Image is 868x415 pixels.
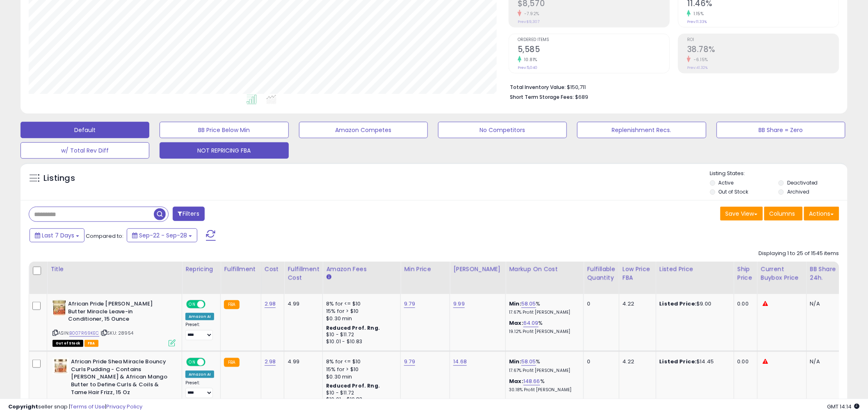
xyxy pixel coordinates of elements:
[106,403,142,410] a: Privacy Policy
[509,368,577,374] p: 17.67% Profit [PERSON_NAME]
[185,380,214,399] div: Preset:
[288,265,319,282] div: Fulfillment Cost
[288,300,316,308] div: 4.99
[265,358,276,366] a: 2.98
[720,207,763,221] button: Save View
[691,11,704,17] small: 1.15%
[787,179,818,186] label: Deactivated
[68,300,168,325] b: African Pride [PERSON_NAME] Butter Miracle Leave-in Conditioner, 15 Ounce
[509,358,577,373] div: %
[587,358,612,365] div: 0
[804,207,839,221] button: Actions
[687,45,839,56] h2: 38.78%
[85,340,98,347] span: FBA
[687,65,708,70] small: Prev: 41.32%
[827,403,860,410] span: 2025-10-6 14:14 GMT
[326,324,380,331] b: Reduced Prof. Rng.
[224,358,239,367] small: FBA
[623,358,650,365] div: 4.22
[623,265,653,282] div: Low Price FBA
[224,265,257,274] div: Fulfillment
[453,358,467,366] a: 14.68
[185,371,214,378] div: Amazon AI
[660,300,697,308] b: Listed Price:
[42,231,74,239] span: Last 7 Days
[509,310,577,315] p: 17.67% Profit [PERSON_NAME]
[521,11,539,17] small: -7.92%
[738,300,751,308] div: 0.00
[764,207,803,221] button: Columns
[326,274,331,281] small: Amazon Fees.
[326,382,380,389] b: Reduced Prof. Rng.
[759,250,839,258] div: Displaying 1 to 25 of 1545 items
[521,358,536,366] a: 58.05
[521,300,536,308] a: 58.05
[719,188,749,195] label: Out of Stock
[587,300,612,308] div: 0
[691,57,708,63] small: -6.15%
[326,390,394,397] div: $10 - $11.72
[509,300,577,315] div: %
[8,403,142,411] div: seller snap | |
[738,358,751,365] div: 0.00
[187,359,197,366] span: ON
[623,300,650,308] div: 4.22
[518,19,539,24] small: Prev: $9,307
[761,265,803,282] div: Current Buybox Price
[523,319,539,327] a: 64.09
[710,170,847,178] p: Listing States:
[509,265,580,274] div: Markup on Cost
[86,232,123,240] span: Compared to:
[53,300,66,317] img: 41UttD1beZL._SL40_.jpg
[185,265,217,274] div: Repricing
[521,57,537,63] small: 10.81%
[173,207,205,221] button: Filters
[265,300,276,308] a: 2.98
[70,403,105,410] a: Terms of Use
[510,82,833,91] li: $150,711
[453,300,465,308] a: 9.99
[518,38,669,42] span: Ordered Items
[299,122,428,138] button: Amazon Competes
[509,319,523,327] b: Max:
[687,38,839,42] span: ROI
[326,300,394,308] div: 8% for <= $10
[810,300,837,308] div: N/A
[810,265,840,282] div: BB Share 24h.
[21,122,149,138] button: Default
[509,300,521,308] b: Min:
[660,300,728,308] div: $9.00
[810,358,837,365] div: N/A
[50,265,178,274] div: Title
[21,142,149,159] button: w/ Total Rev Diff
[523,377,540,385] a: 148.66
[326,331,394,338] div: $10 - $11.72
[509,377,523,385] b: Max:
[288,358,316,365] div: 4.99
[717,122,845,138] button: BB Share = Zero
[326,265,397,274] div: Amazon Fees
[101,330,133,336] span: | SKU: 28954
[160,142,288,159] button: NOT REPRICING FBA
[509,329,577,335] p: 19.12% Profit [PERSON_NAME]
[587,265,615,282] div: Fulfillable Quantity
[53,358,69,374] img: 41BsplkXHOS._SL40_.jpg
[326,366,394,373] div: 15% for > $10
[660,358,697,365] b: Listed Price:
[506,262,584,294] th: The percentage added to the cost of goods (COGS) that forms the calculator for Min & Max prices.
[8,403,38,410] strong: Copyright
[30,228,85,242] button: Last 7 Days
[187,301,197,308] span: ON
[509,378,577,393] div: %
[509,387,577,393] p: 30.18% Profit [PERSON_NAME]
[265,265,281,274] div: Cost
[510,93,574,100] b: Short Term Storage Fees:
[660,265,731,274] div: Listed Price
[687,19,707,24] small: Prev: 11.33%
[326,373,394,381] div: $0.30 min
[71,358,171,398] b: African Pride Shea Miracle Bouncy Curls Pudding - Contains [PERSON_NAME] & African Mango Butter t...
[326,358,394,365] div: 8% for <= $10
[518,45,669,56] h2: 5,585
[204,359,217,366] span: OFF
[160,122,288,138] button: BB Price Below Min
